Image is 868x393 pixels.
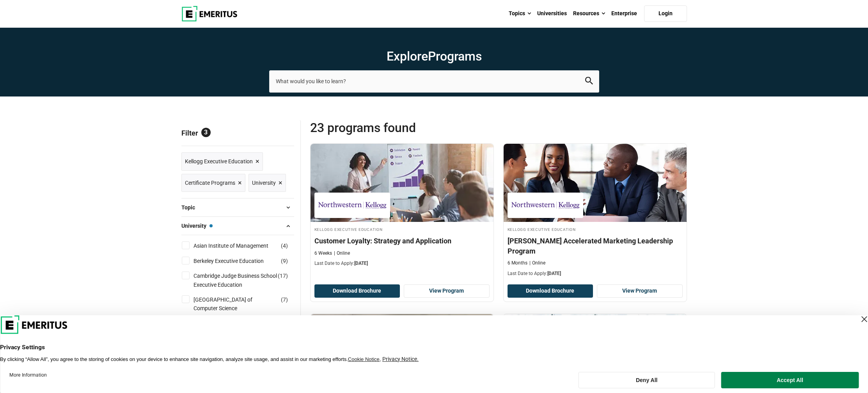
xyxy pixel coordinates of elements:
p: Online [529,260,545,266]
h1: Explore [269,48,599,64]
h4: [PERSON_NAME] Accelerated Marketing Leadership Program [508,236,683,255]
p: Filter [181,120,294,146]
p: Last Date to Apply: [508,270,683,277]
span: ( ) [281,257,288,265]
img: Customer Loyalty: Strategy and Application | Online Sales and Marketing Course [311,144,493,222]
h4: Kellogg Executive Education [314,226,490,232]
a: Sales and Marketing Course by Kellogg Executive Education - September 25, 2025 Kellogg Executive ... [504,144,687,281]
span: × [279,177,282,189]
a: Reset all [270,129,294,139]
span: [DATE] [354,261,368,266]
a: Sales and Marketing Course by Kellogg Executive Education - September 25, 2025 Kellogg Executive ... [311,144,493,271]
span: Programs [428,49,482,64]
button: Download Brochure [314,284,400,298]
span: 3 [201,128,211,137]
p: Online [334,250,350,257]
img: Kellogg Executive Education [511,196,579,214]
button: Topic [181,202,294,213]
img: Kellogg Executive Education [318,196,386,214]
h4: Kellogg Executive Education [508,226,683,232]
a: Cambridge Judge Business School Executive Education [193,272,293,289]
span: University [181,222,213,230]
p: 6 Months [508,260,527,266]
button: University [181,220,294,232]
span: Topic [181,203,201,212]
button: Download Brochure [508,284,593,298]
button: search [585,77,593,86]
span: University [252,179,276,187]
a: Berkeley Executive Education [193,257,279,265]
h4: Customer Loyalty: Strategy and Application [314,236,490,246]
span: 7 [283,297,286,303]
p: Last Date to Apply: [314,260,490,267]
span: × [256,156,259,167]
span: Kellogg Executive Education [185,157,253,166]
span: Certificate Programs [185,179,235,187]
a: Asian Institute of Management [193,241,284,250]
input: search-page [269,70,599,92]
span: 17 [280,273,286,279]
a: search [585,79,593,86]
a: Certificate Programs × [181,174,245,192]
p: 6 Weeks [314,250,332,257]
span: × [238,177,242,189]
a: Login [644,5,687,22]
a: View Program [404,284,490,298]
span: 4 [283,243,286,249]
span: 23 Programs found [310,120,499,136]
span: ( ) [278,272,288,280]
img: Digital Marketing Strategies: Data, Automation, AI & Analytics | Online Sales and Marketing Course [311,314,493,392]
a: University × [249,174,286,192]
span: [DATE] [547,271,561,276]
span: 9 [283,258,286,264]
a: View Program [597,284,683,298]
span: ( ) [281,241,288,250]
span: ( ) [281,295,288,304]
a: [GEOGRAPHIC_DATA] of Computer Science [193,295,293,313]
a: Kellogg Executive Education × [181,152,263,171]
img: Mastering Sales: A Toolkit for Success | Online Sales and Marketing Course [504,314,687,392]
img: Kellogg Accelerated Marketing Leadership Program | Online Sales and Marketing Course [504,144,687,222]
